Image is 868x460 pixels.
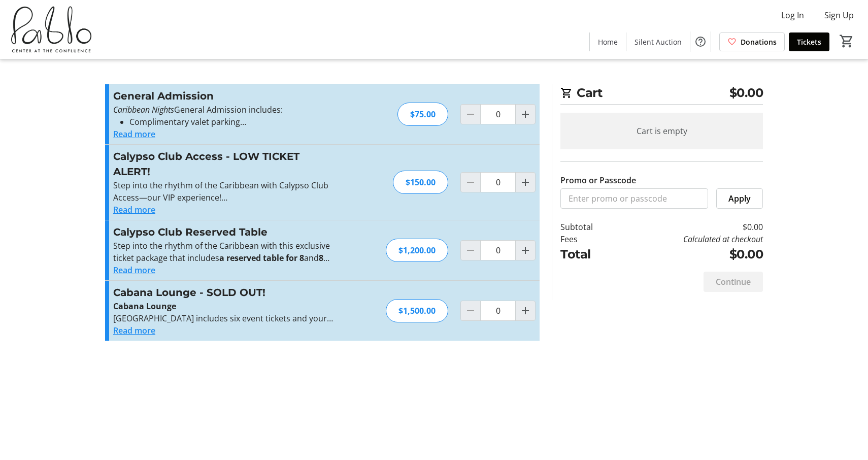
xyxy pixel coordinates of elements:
img: Pablo Center's Logo [6,4,96,55]
strong: a reserved table for 8 [219,252,304,264]
button: Cart [838,32,856,50]
button: Sign Up [816,7,862,23]
td: Calculated at checkout [619,233,763,245]
div: $75.00 [397,103,448,126]
input: General Admission Quantity [480,104,516,124]
input: Enter promo or passcode [560,188,708,209]
h3: Cabana Lounge - SOLD OUT! [113,285,335,300]
button: Increment by one [516,173,535,192]
button: Help [690,31,711,52]
li: Complimentary valet parking [129,116,335,128]
em: Caribbean Nights [113,104,174,115]
span: Silent Auction [635,37,682,47]
button: Log In [773,7,812,23]
button: Increment by one [516,105,535,124]
button: Increment by one [516,301,535,320]
td: $0.00 [619,221,763,233]
strong: Cabana Lounge [113,301,176,312]
label: Promo or Passcode [560,174,636,186]
p: Step into the rhythm of the Caribbean with this exclusive ticket package that includes and —our u... [113,240,335,264]
button: Increment by one [516,241,535,260]
p: General Admission includes: [113,104,335,116]
p: [GEOGRAPHIC_DATA] includes six event tickets and your own private cabana-style seating area. [113,312,335,324]
td: Total [560,245,619,264]
span: Tickets [797,37,821,47]
div: $1,500.00 [386,299,448,322]
input: Calypso Club Reserved Table Quantity [480,240,516,260]
button: Read more [113,264,155,276]
input: Calypso Club Access - LOW TICKET ALERT! Quantity [480,172,516,192]
div: $150.00 [393,171,448,194]
button: Read more [113,324,155,337]
span: Apply [728,192,751,205]
button: Read more [113,128,155,140]
span: Sign Up [824,9,854,21]
h3: General Admission [113,88,335,104]
h3: Calypso Club Access - LOW TICKET ALERT! [113,149,335,179]
p: Step into the rhythm of the Caribbean with Calypso Club Access—our VIP experience! [113,179,335,204]
td: Subtotal [560,221,619,233]
a: Home [590,32,626,51]
h2: Cart [560,84,763,105]
a: Donations [719,32,785,51]
div: Cart is empty [560,113,763,149]
span: Donations [741,37,777,47]
button: Apply [716,188,763,209]
span: Home [598,37,618,47]
input: Cabana Lounge - SOLD OUT! Quantity [480,301,516,321]
h3: Calypso Club Reserved Table [113,224,335,240]
td: Fees [560,233,619,245]
a: Silent Auction [626,32,690,51]
div: $1,200.00 [386,239,448,262]
span: Log In [781,9,804,21]
a: Tickets [789,32,829,51]
span: $0.00 [729,84,763,102]
button: Read more [113,204,155,216]
td: $0.00 [619,245,763,264]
